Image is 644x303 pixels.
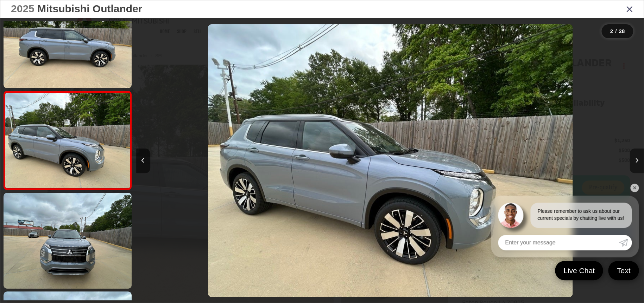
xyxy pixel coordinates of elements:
[614,29,617,34] span: /
[2,192,133,290] img: 2025 Mitsubishi Outlander SEL
[4,93,131,188] img: 2025 Mitsubishi Outlander SEL
[610,28,613,34] span: 2
[137,24,644,297] div: 2025 Mitsubishi Outlander SEL 1
[630,149,644,173] button: Next image
[37,3,142,14] span: Mitsubishi Outlander
[530,203,632,228] div: Please remember to ask us about our current specials by chatting live with us!
[136,149,150,173] button: Previous image
[208,24,573,297] img: 2025 Mitsubishi Outlander SEL
[619,28,625,34] span: 28
[555,261,603,280] a: Live Chat
[608,261,639,280] a: Text
[613,266,634,275] span: Text
[619,235,632,250] a: Submit
[626,4,633,13] i: Close gallery
[11,3,34,14] span: 2025
[498,203,523,228] img: Agent profile photo
[498,235,619,250] input: Enter your message
[560,266,598,275] span: Live Chat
